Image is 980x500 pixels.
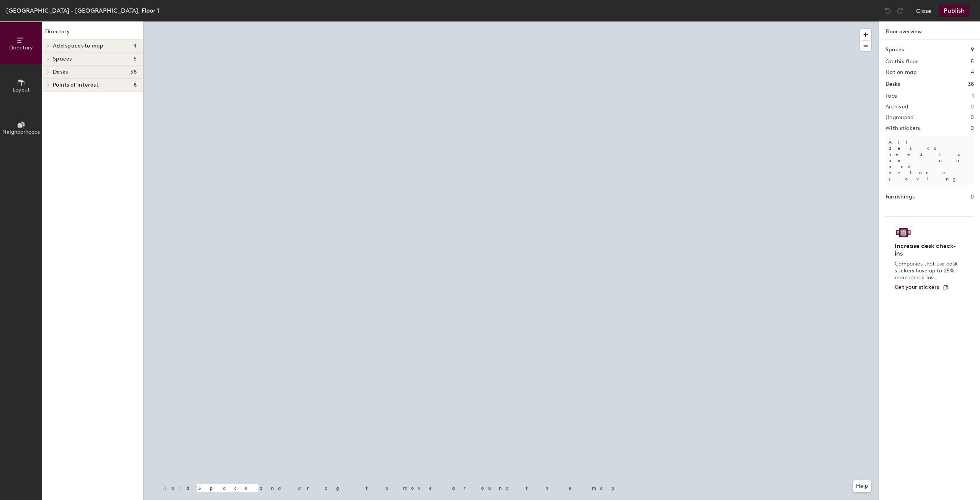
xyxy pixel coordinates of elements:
[895,261,960,281] p: Companies that use desk stickers have up to 25% more check-ins.
[2,129,40,135] span: Neighborhoods
[895,242,960,257] h4: Increase desk check-ins
[885,59,918,65] h2: On this floor
[42,28,143,39] h1: Directory
[885,104,908,110] h2: Archived
[53,82,98,88] span: Points of interest
[885,136,974,185] p: All desks need to be in a pod before saving
[970,125,974,131] h2: 0
[53,69,68,75] span: Desks
[939,5,969,17] button: Publish
[879,21,980,39] h1: Floor overview
[885,46,904,54] h1: Spaces
[916,5,931,17] button: Close
[885,115,914,121] h2: Ungrouped
[971,69,974,75] h2: 4
[970,193,974,201] h1: 0
[972,93,974,99] h2: 1
[895,226,912,239] img: Sticker logo
[885,80,900,89] h1: Desks
[885,193,915,201] h1: Furnishings
[853,480,871,492] button: Help
[970,104,974,110] h2: 0
[130,69,137,75] span: 38
[885,93,897,99] h2: Pods
[6,6,159,15] div: [GEOGRAPHIC_DATA] - [GEOGRAPHIC_DATA], Floor 1
[134,56,137,62] span: 5
[896,7,904,15] img: Redo
[971,46,974,54] h1: 9
[885,125,920,131] h2: With stickers
[134,82,137,88] span: 8
[884,7,892,15] img: Undo
[968,80,974,89] h1: 38
[53,56,72,62] span: Spaces
[9,44,33,51] span: Directory
[971,59,974,65] h2: 5
[13,87,30,93] span: Layout
[895,284,949,291] a: Get your stickers
[895,284,939,290] span: Get your stickers
[885,69,916,75] h2: Not on map
[970,115,974,121] h2: 0
[133,43,137,49] span: 4
[53,43,104,49] span: Add spaces to map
